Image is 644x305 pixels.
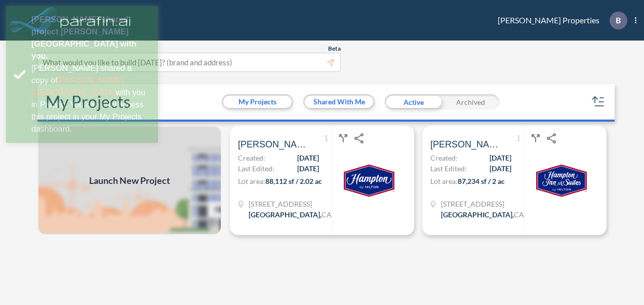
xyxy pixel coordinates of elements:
span: Created: [430,152,458,163]
span: Beta [328,45,341,53]
span: [DATE] [297,152,319,163]
div: [PERSON_NAME] shared a copy of with you in Parafin. You can now access this project in your My Pr... [31,62,150,135]
img: logo [344,155,394,206]
span: Lot area: [430,177,458,185]
span: 3443 Buena Vista Rd [249,199,332,209]
div: [PERSON_NAME] shared project [PERSON_NAME][GEOGRAPHIC_DATA] with you. [31,14,150,62]
div: [PERSON_NAME] Properties [482,12,636,29]
div: Archived [442,94,499,109]
span: [DATE] [297,163,319,174]
span: [GEOGRAPHIC_DATA] , [249,210,321,219]
span: Bolthouse Hotel [430,138,501,150]
span: [GEOGRAPHIC_DATA] , [441,210,514,219]
button: My Projects [223,96,292,108]
div: Bakersfield, CA [249,209,332,220]
span: Launch New Project [89,174,170,187]
div: Bakersfield, CA [441,209,524,220]
button: sort [590,94,607,110]
button: Shared With Me [305,96,373,108]
span: Last Edited: [430,163,467,174]
img: logo [536,155,587,206]
img: add [37,126,222,235]
a: [PERSON_NAME][GEOGRAPHIC_DATA]Created:[DATE]Last Edited:[DATE]Lot area:88,112 sf / 2.02 ac[STREET... [226,126,418,235]
span: CA [321,210,332,219]
span: [DATE] [490,152,511,163]
span: 3443 Buena Vista Rd [441,199,524,209]
span: 88,112 sf / 2.02 ac [265,177,322,185]
span: [DATE] [490,163,511,174]
p: B [616,16,621,25]
a: Launch New Project [37,126,222,235]
div: Active [385,94,442,109]
a: [PERSON_NAME][GEOGRAPHIC_DATA] [31,76,124,97]
span: Created: [238,152,265,163]
span: CA [514,210,524,219]
span: Bolthouse Hotel [238,138,309,150]
span: Last Edited: [238,163,274,174]
span: Lot area: [238,177,265,185]
span: 87,234 sf / 2 ac [458,177,505,185]
a: [PERSON_NAME][GEOGRAPHIC_DATA]Created:[DATE]Last Edited:[DATE]Lot area:87,234 sf / 2 ac[STREET_AD... [418,126,611,235]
